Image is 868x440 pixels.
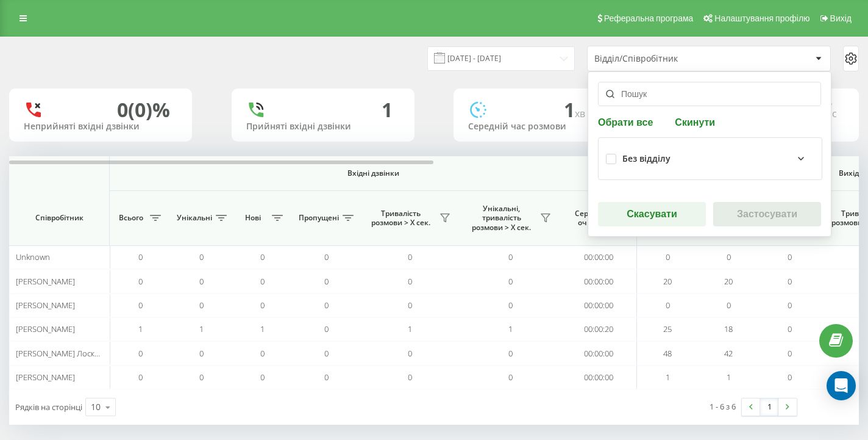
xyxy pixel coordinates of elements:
span: 0 [408,348,412,359]
div: 10 [91,401,101,413]
span: 0 [727,251,731,262]
td: 00:00:00 [561,269,637,293]
span: 0 [788,348,792,359]
button: Обрати все [598,116,656,128]
span: 0 [260,372,265,383]
div: Прийняті вхідні дзвінки [246,121,400,132]
span: [PERSON_NAME] [16,323,75,334]
span: 0 [138,251,143,262]
span: 0 [508,276,513,287]
button: Скасувати [598,202,706,226]
span: 0 [408,251,412,262]
input: Пошук [598,82,821,106]
span: 0 [260,251,265,262]
span: 1 [138,323,143,334]
div: 0 (0)% [117,98,170,121]
div: Неприйняті вхідні дзвінки [24,121,177,132]
span: 0 [666,300,670,311]
span: Тривалість розмови > Х сек. [366,209,436,228]
span: 0 [324,348,329,359]
span: 0 [260,348,265,359]
span: 0 [408,276,412,287]
span: 0 [324,372,329,383]
td: 00:00:00 [561,245,637,269]
td: 00:00:00 [561,294,637,317]
span: c [832,107,837,120]
span: 0 [138,300,143,311]
a: 1 [760,399,778,416]
span: 0 [260,276,265,287]
td: 00:00:00 [561,366,637,389]
span: Пропущені [299,213,339,223]
span: Унікальні, тривалість розмови > Х сек. [466,204,536,233]
span: 0 [508,372,513,383]
span: 25 [663,323,672,334]
span: 0 [199,372,204,383]
button: Скинути [671,116,719,128]
span: 0 [788,251,792,262]
span: Співробітник [20,213,99,223]
span: 1 [199,323,204,334]
span: Unknown [16,251,50,262]
span: 0 [408,372,412,383]
span: 0 [138,348,143,359]
span: 0 [138,372,143,383]
span: 0 [508,348,513,359]
span: 0 [260,300,265,311]
span: 0 [324,251,329,262]
span: Вихід [830,13,852,23]
span: 1 [564,96,588,123]
span: 20 [663,276,672,287]
span: 0 [408,300,412,311]
td: 00:00:20 [561,317,637,341]
span: 1 [408,323,412,334]
span: 42 [724,348,733,359]
span: 1 [666,372,670,383]
span: Середній час очікування [570,209,627,228]
div: 1 [382,98,393,121]
span: 0 [199,276,204,287]
td: 00:00:00 [561,341,637,365]
div: Відділ/Співробітник [594,54,740,64]
span: 0 [199,300,204,311]
span: Рядків на сторінці [15,402,82,413]
span: Вхідні дзвінки [141,168,605,178]
span: 1 [727,372,731,383]
span: Реферальна програма [604,13,694,23]
div: Open Intercom Messenger [827,371,856,400]
span: [PERSON_NAME] Лоскор [16,348,104,359]
span: [PERSON_NAME] [16,372,75,383]
span: 0 [666,251,670,262]
span: 0 [788,276,792,287]
span: 1 [508,323,513,334]
span: 1 [260,323,265,334]
span: 0 [788,372,792,383]
span: хв [575,107,588,120]
span: [PERSON_NAME] [16,300,75,311]
button: Застосувати [713,202,821,226]
div: Без відділу [622,154,671,164]
span: 20 [724,276,733,287]
span: Всього [116,213,146,223]
span: 0 [324,323,329,334]
span: 0 [324,276,329,287]
div: Середній час розмови [468,121,622,132]
span: 0 [727,300,731,311]
span: 0 [199,348,204,359]
span: 48 [663,348,672,359]
span: 0 [508,300,513,311]
span: 0 [788,300,792,311]
span: 0 [199,251,204,262]
span: 0 [508,251,513,262]
span: [PERSON_NAME] [16,276,75,287]
span: 0 [324,300,329,311]
span: Налаштування профілю [714,13,809,23]
div: 1 - 6 з 6 [710,400,736,413]
span: 18 [724,323,733,334]
span: Нові [238,213,268,223]
span: 0 [788,323,792,334]
span: 0 [138,276,143,287]
span: Унікальні [177,213,212,223]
